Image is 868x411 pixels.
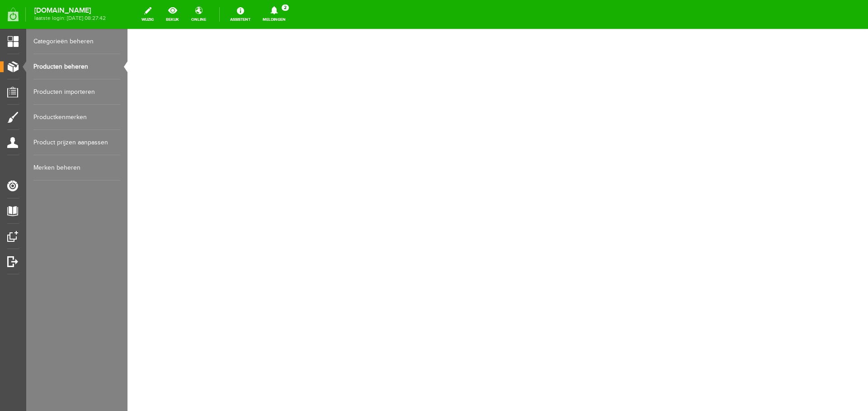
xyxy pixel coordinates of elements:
[33,130,120,155] a: Product prijzen aanpassen
[34,8,106,13] strong: [DOMAIN_NAME]
[186,5,212,24] a: online
[33,29,120,54] a: Categorieën beheren
[257,5,291,24] a: Meldingen2
[136,5,159,24] a: wijzig
[33,79,120,105] a: Producten importeren
[33,155,120,180] a: Merken beheren
[33,105,120,130] a: Productkenmerken
[225,5,256,24] a: Assistent
[160,5,184,24] a: bekijk
[34,16,106,21] span: laatste login: [DATE] 08:27:42
[282,5,289,11] span: 2
[33,54,120,79] a: Producten beheren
